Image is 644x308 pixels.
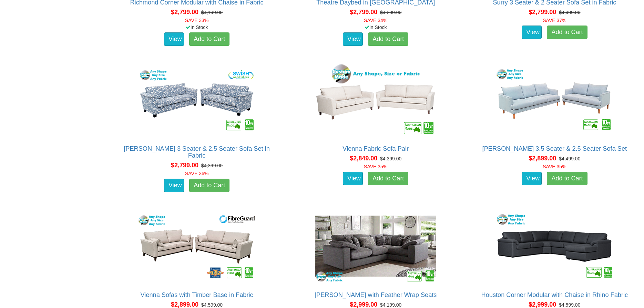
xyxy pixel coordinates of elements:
a: View [343,172,363,186]
a: Add to Cart [368,32,408,46]
a: View [343,32,363,46]
del: $4,399.00 [380,156,401,161]
font: SAVE 36% [185,171,208,176]
span: $2,849.00 [350,155,377,162]
del: $4,499.00 [559,156,580,161]
del: $4,199.00 [380,302,401,308]
del: $4,499.00 [559,10,580,15]
a: Vienna Fabric Sofa Pair [343,145,409,152]
a: Add to Cart [547,172,587,186]
a: Add to Cart [368,172,408,186]
font: SAVE 35% [364,164,387,169]
span: $2,799.00 [350,9,377,16]
span: $2,899.00 [171,301,198,308]
a: View [164,32,184,46]
a: Add to Cart [547,26,587,39]
span: $2,999.00 [529,301,556,308]
a: Vienna Sofas with Timber Base in Fabric [140,291,253,298]
font: SAVE 37% [543,18,566,23]
img: Erika Corner with Feather Wrap Seats [314,209,438,285]
a: View [522,172,542,186]
font: SAVE 35% [543,164,566,169]
img: Marley 3.5 Seater & 2.5 Seater Sofa Set [492,62,616,138]
a: View [164,179,184,192]
a: [PERSON_NAME] with Feather Wrap Seats [315,291,437,298]
a: Add to Cart [189,32,229,46]
font: SAVE 33% [185,18,208,23]
font: SAVE 34% [364,18,387,23]
a: Add to Cart [189,179,229,192]
img: Vienna Fabric Sofa Pair [314,62,438,138]
img: Houston Corner Modular with Chaise in Rhino Fabric [492,209,616,285]
a: View [522,26,542,39]
span: $2,799.00 [529,9,556,16]
del: $4,199.00 [201,10,223,15]
span: $2,799.00 [171,9,198,16]
del: $4,399.00 [201,163,223,168]
div: In Stock [111,24,282,31]
img: Vienna Sofas with Timber Base in Fabric [135,209,259,285]
a: [PERSON_NAME] 3 Seater & 2.5 Seater Sofa Set in Fabric [124,145,270,159]
img: Tiffany 3 Seater & 2.5 Seater Sofa Set in Fabric [135,62,259,138]
span: $2,899.00 [529,155,556,162]
a: Houston Corner Modular with Chaise in Rhino Fabric [481,291,628,298]
del: $4,599.00 [559,302,580,308]
a: [PERSON_NAME] 3.5 Seater & 2.5 Seater Sofa Set [482,145,627,152]
div: In Stock [290,24,461,31]
del: $4,299.00 [380,10,401,15]
span: $2,799.00 [171,162,198,169]
span: $2,999.00 [350,301,377,308]
del: $4,599.00 [201,302,223,308]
